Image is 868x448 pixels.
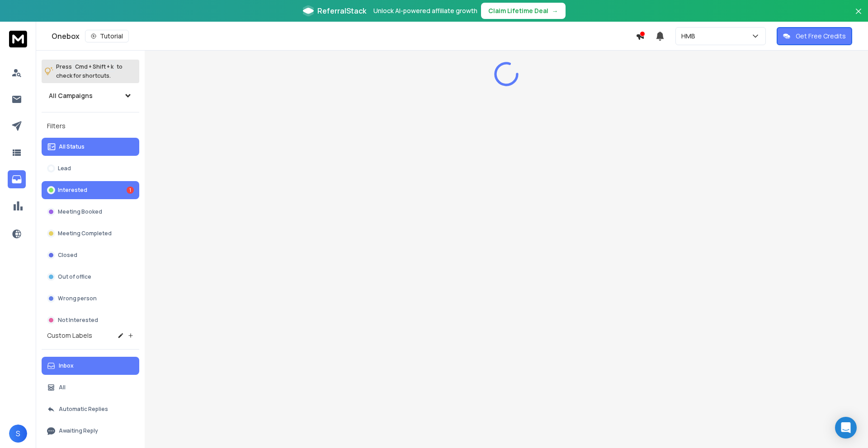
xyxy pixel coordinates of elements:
[42,400,139,418] button: Automatic Replies
[58,187,87,194] p: Interested
[481,3,566,19] button: Claim Lifetime Deal→
[42,357,139,375] button: Inbox
[373,6,477,15] p: Unlock AI-powered affiliate growth
[58,273,91,280] p: Out of office
[42,378,139,397] button: All
[58,230,112,237] p: Meeting Completed
[42,224,139,243] button: Meeting Completed
[52,30,636,42] div: Onebox
[58,295,97,302] p: Wrong person
[58,208,102,215] p: Meeting Booked
[42,268,139,286] button: Out of office
[42,87,139,105] button: All Campaigns
[85,30,129,42] button: Tutorial
[49,91,93,100] h1: All Campaigns
[42,422,139,440] button: Awaiting Reply
[796,32,846,41] p: Get Free Credits
[317,5,366,16] span: ReferralStack
[853,5,864,27] button: Close banner
[777,27,852,45] button: Get Free Credits
[127,187,134,194] div: 1
[56,62,123,80] p: Press to check for shortcuts.
[9,425,27,443] button: S
[47,331,92,340] h3: Custom Labels
[42,181,139,199] button: Interested1
[59,384,66,391] p: All
[42,289,139,308] button: Wrong person
[59,406,108,413] p: Automatic Replies
[681,32,699,41] p: HMB
[58,252,77,259] p: Closed
[74,61,115,72] span: Cmd + Shift + k
[42,203,139,221] button: Meeting Booked
[59,362,74,369] p: Inbox
[59,143,85,150] p: All Status
[552,6,558,15] span: →
[59,427,98,434] p: Awaiting Reply
[42,311,139,329] button: Not Interested
[58,317,98,324] p: Not Interested
[42,246,139,264] button: Closed
[835,417,857,439] div: Open Intercom Messenger
[42,120,139,132] h3: Filters
[58,165,71,172] p: Lead
[42,159,139,177] button: Lead
[42,138,139,156] button: All Status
